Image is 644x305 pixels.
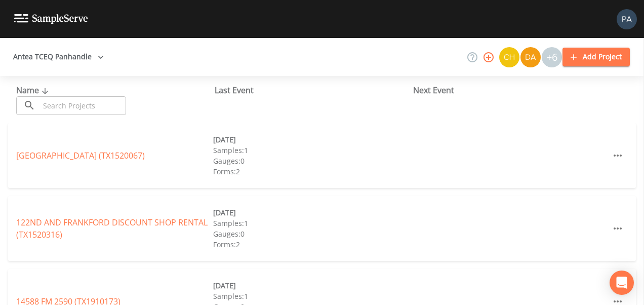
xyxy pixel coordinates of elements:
div: Gauges: 0 [213,228,410,239]
div: Last Event [215,84,413,96]
div: [DATE] [213,207,410,218]
div: Forms: 2 [213,166,410,177]
div: Open Intercom Messenger [610,271,634,295]
button: Antea TCEQ Panhandle [9,48,108,66]
div: Samples: 1 [213,145,410,156]
img: a84961a0472e9debc750dd08a004988d [520,47,541,67]
div: Forms: 2 [213,239,410,250]
span: Name [16,85,51,96]
a: 122ND AND FRANKFORD DISCOUNT SHOP RENTAL (TX1520316) [16,217,208,240]
div: Charles Medina [499,47,520,67]
div: +6 [542,47,562,67]
div: [DATE] [213,134,410,145]
div: [DATE] [213,280,410,291]
img: c74b8b8b1c7a9d34f67c5e0ca157ed15 [499,47,519,67]
button: Add Project [562,48,630,66]
div: Next Event [413,84,612,96]
div: Samples: 1 [213,218,410,228]
input: Search Projects [39,96,126,115]
div: Samples: 1 [213,291,410,301]
img: b17d2fe1905336b00f7c80abca93f3e1 [617,9,637,29]
div: David Weber [520,47,541,67]
img: logo [14,14,88,24]
a: [GEOGRAPHIC_DATA] (TX1520067) [16,150,145,161]
div: Gauges: 0 [213,156,410,166]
